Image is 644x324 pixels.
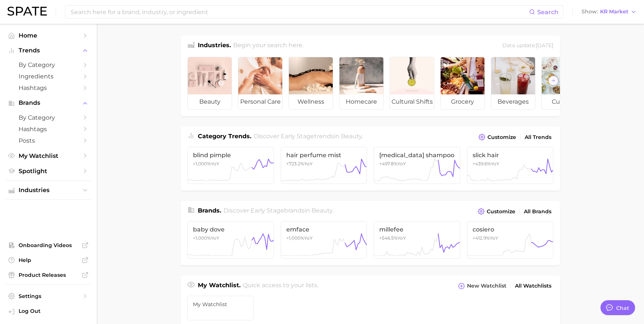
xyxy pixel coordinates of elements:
span: blind pimple [193,152,268,159]
a: Log out. Currently logged in with e-mail doyeon@spate.nyc. [6,305,91,318]
h2: Quick access to your lists. [243,281,318,291]
span: culinary [542,94,586,109]
span: beverages [491,94,535,109]
span: Customize [487,208,515,215]
span: personal care [238,94,282,109]
span: beauty [312,207,332,214]
span: All Watchlists [515,283,551,289]
span: New Watchlist [467,283,506,289]
a: slick hair+439.6%YoY [467,147,554,184]
a: Spotlight [6,165,91,177]
span: All Trends [525,134,551,140]
a: millefee+546.5%YoY [374,221,460,258]
a: cultural shifts [390,57,434,110]
span: +497.8% YoY [379,161,406,166]
span: cosiero [473,226,548,233]
span: Customize [487,134,516,140]
span: Home [19,32,78,39]
a: Posts [6,135,91,146]
a: My Watchlist [6,150,91,162]
span: Hashtags [19,126,78,133]
a: Hashtags [6,82,91,94]
button: Trends [6,45,91,56]
a: Settings [6,291,91,302]
span: Hashtags [19,84,78,91]
span: baby dove [193,226,268,233]
span: homecare [339,94,383,109]
span: slick hair [473,152,548,159]
span: [MEDICAL_DATA] shampoo [379,152,455,159]
span: Product Releases [19,272,78,278]
button: Brands [6,97,91,108]
a: Home [6,30,91,41]
a: All Brands [522,207,553,217]
span: Posts [19,137,78,144]
h1: My Watchlist. [198,281,241,291]
span: +546.5% YoY [379,235,406,241]
input: Search here for a brand, industry, or ingredient [70,6,529,18]
a: personal care [238,57,283,110]
span: Search [537,9,558,16]
span: All Brands [524,208,551,215]
span: YoY [193,161,219,166]
button: New Watchlist [456,281,508,291]
a: My Watchlist [187,296,254,320]
span: >1,000% [193,161,211,166]
a: Ingredients [6,71,91,82]
a: Product Releases [6,269,91,281]
button: ShowKR Market [580,7,638,17]
a: [MEDICAL_DATA] shampoo+497.8%YoY [374,147,460,184]
span: beauty [341,133,362,140]
a: All Watchlists [513,281,553,291]
span: Industries [19,187,78,194]
button: Customize [477,132,518,142]
span: Settings [19,293,78,299]
a: Onboarding Videos [6,240,91,251]
span: Trends [19,47,78,54]
div: Data update: [DATE] [502,41,553,51]
span: grocery [441,94,484,109]
span: YoY [193,235,219,241]
a: baby dove>1,000%YoY [187,221,274,258]
a: by Category [6,112,91,123]
a: grocery [440,57,485,110]
a: Hashtags [6,123,91,135]
span: hair perfume mist [286,152,362,159]
a: wellness [289,57,333,110]
span: +412.9% YoY [473,235,498,241]
span: Brands . [198,207,221,214]
a: Help [6,255,91,266]
button: Customize [476,206,517,217]
span: Category Trends . [198,133,251,140]
span: by Category [19,61,78,68]
span: Spotlight [19,168,78,175]
span: YoY [286,235,313,241]
span: by Category [19,114,78,121]
span: +723.2% YoY [286,161,313,166]
span: My Watchlist [193,301,248,307]
span: Discover Early Stage brands in . [223,207,334,214]
span: millefee [379,226,455,233]
a: All Trends [523,132,553,142]
span: Show [582,10,598,14]
span: Log Out [19,308,85,314]
a: by Category [6,59,91,71]
span: Help [19,257,78,263]
span: KR Market [600,10,628,14]
span: wellness [289,94,333,109]
h2: Begin your search here. [233,41,303,51]
span: Onboarding Videos [19,242,78,249]
span: Discover Early Stage trends in . [254,133,363,140]
span: emface [286,226,362,233]
span: >1,000% [193,235,211,241]
a: beauty [187,57,232,110]
a: blind pimple>1,000%YoY [187,147,274,184]
span: >1,000% [286,235,304,241]
a: beverages [491,57,535,110]
a: cosiero+412.9%YoY [467,221,554,258]
button: Scroll Right [548,76,558,85]
a: hair perfume mist+723.2%YoY [281,147,367,184]
span: Brands [19,100,78,106]
span: beauty [188,94,232,109]
img: SPATE [7,7,47,16]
